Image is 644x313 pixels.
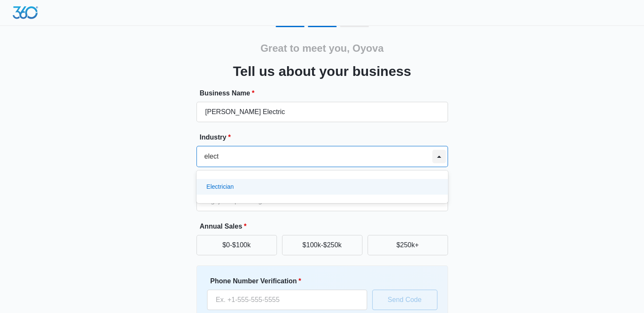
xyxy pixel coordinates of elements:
[260,41,384,56] h2: Great to meet you, Oyova
[200,88,451,98] label: Business Name
[196,102,448,122] input: e.g. Jane's Plumbing
[200,132,451,143] label: Industry
[207,290,367,310] input: Ex. +1-555-555-5555
[368,235,448,255] button: $250k+
[200,221,451,232] label: Annual Sales
[210,276,370,286] label: Phone Number Verification
[282,235,362,255] button: $100k-$250k
[207,182,234,191] p: Electrician
[196,235,277,255] button: $0-$100k
[233,61,411,81] h3: Tell us about your business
